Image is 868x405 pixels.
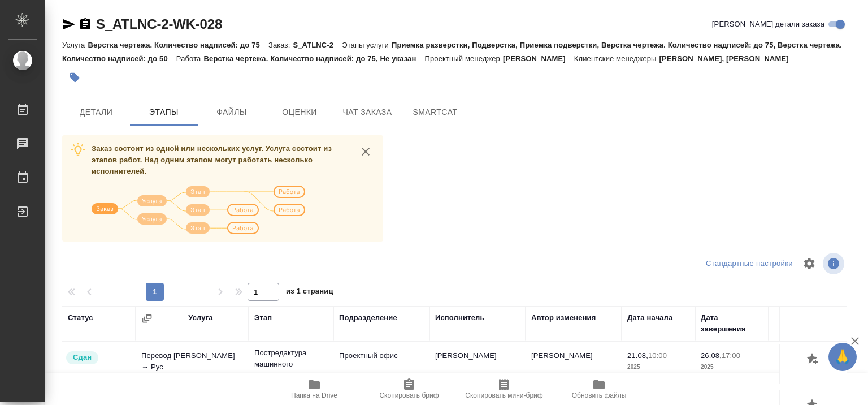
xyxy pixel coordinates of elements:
div: Исполнитель [435,312,485,324]
span: Скопировать мини-бриф [465,391,542,399]
button: Скопировать мини-бриф [457,373,552,405]
p: Услуга [62,41,88,49]
button: Добавить тэг [62,65,87,90]
button: close [357,143,374,160]
span: Настроить таблицу [796,250,823,277]
td: [PERSON_NAME] [526,344,622,384]
button: Сгруппировать [141,313,153,324]
span: Скопировать бриф [379,391,439,399]
span: Детали [69,105,123,119]
p: Постредактура машинного перевода [254,347,328,381]
div: Этап [254,312,272,324]
div: Автор изменения [531,312,596,324]
span: Папка на Drive [291,391,337,399]
p: 200 [774,350,836,361]
span: из 1 страниц [286,285,333,301]
span: [PERSON_NAME] детали заказа [712,19,824,30]
button: Скопировать ссылку для ЯМессенджера [62,18,76,31]
span: Оценки [272,105,327,119]
span: Чат заказа [340,105,394,119]
td: Проектный офис [333,344,429,384]
span: Этапы [137,105,191,119]
button: Скопировать бриф [362,373,457,405]
div: Дата начала [627,312,672,324]
p: 2025 [701,361,763,373]
p: Сдан [73,352,92,363]
span: SmartCat [408,105,462,119]
div: Услуга [188,312,212,324]
td: Перевод [PERSON_NAME] → Рус [136,344,249,384]
a: S_ATLNC-2-WK-028 [96,16,222,32]
p: [PERSON_NAME] [503,54,574,63]
p: 21.08, [627,351,648,360]
button: Скопировать ссылку [79,18,92,31]
p: 2025 [627,361,689,373]
span: 🙏 [833,345,852,369]
span: Заказ состоит из одной или нескольких услуг. Услуга состоит из этапов работ. Над одним этапом мог... [92,144,332,175]
button: 🙏 [828,343,857,371]
p: Верстка чертежа. Количество надписей: до 75 [88,41,268,49]
p: Верстка чертежа. Количество надписей: до 75, Не указан [203,54,424,63]
td: [PERSON_NAME] [429,344,526,384]
p: 26.08, [701,351,722,360]
span: Обновить файлы [572,391,627,399]
span: Файлы [205,105,259,119]
p: Клиентские менеджеры [574,54,659,63]
p: S_ATLNC-2 [293,41,342,49]
div: Дата завершения [701,312,763,335]
div: split button [703,255,796,273]
p: 17:00 [722,351,740,360]
p: 10:00 [648,351,667,360]
p: Проектный менеджер [424,54,502,63]
button: Обновить файлы [552,373,646,405]
div: Подразделение [339,312,397,324]
p: Приемка разверстки, Подверстка, Приемка подверстки, Верстка чертежа. Количество надписей: до 75, ... [62,41,842,63]
button: Добавить оценку [804,350,823,369]
p: [PERSON_NAME], [PERSON_NAME] [659,54,797,63]
p: Заказ: [268,41,293,49]
span: Посмотреть информацию [823,253,847,274]
p: слово [774,361,836,373]
div: Статус [68,312,93,324]
button: Папка на Drive [267,373,362,405]
p: Работа [176,54,204,63]
p: Этапы услуги [342,41,392,49]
